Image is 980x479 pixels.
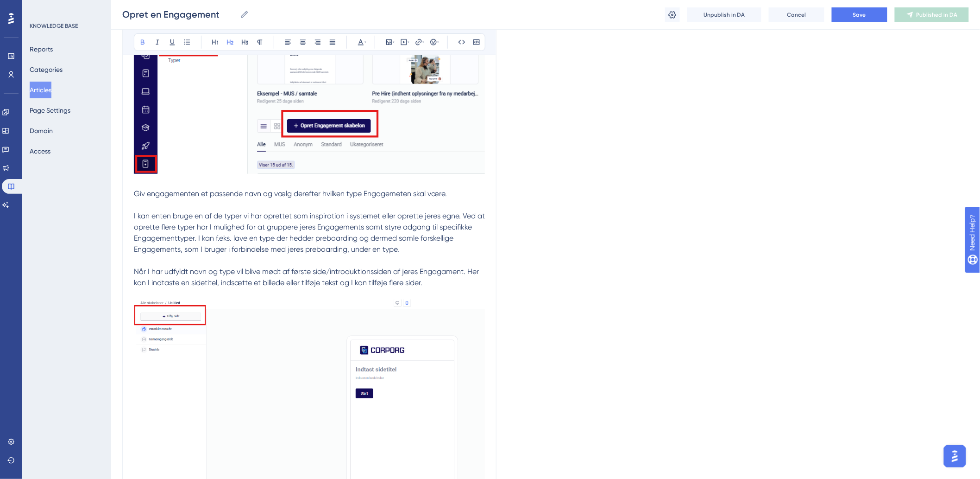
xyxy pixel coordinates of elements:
button: Cancel [769,7,824,22]
button: Published in DA [895,7,969,22]
div: KNOWLEDGE BASE [30,22,78,30]
button: Unpublish in DA [687,7,761,22]
span: Published in DA [917,11,958,19]
button: Reports [30,41,53,57]
span: Når I har udfyldt navn og type vil blive mødt af første side/introduktionssiden af jeres Engagame... [134,267,481,287]
input: Article Name [122,8,236,21]
button: Save [832,7,887,22]
button: Access [30,143,50,160]
span: Unpublish in DA [704,11,745,19]
span: Cancel [787,11,806,19]
button: Domain [30,122,53,139]
span: Save [853,11,866,19]
button: Categories [30,61,63,78]
button: Articles [30,82,51,98]
button: Page Settings [30,102,70,119]
span: I kan enten bruge en af de typer vi har oprettet som inspiration i systemet eller oprette jeres e... [134,211,487,254]
span: Need Help? [22,2,58,13]
iframe: UserGuiding AI Assistant Launcher [941,442,969,470]
span: Giv engagementen et passende navn og vælg derefter hvilken type Engagemeten skal være. [134,189,447,198]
